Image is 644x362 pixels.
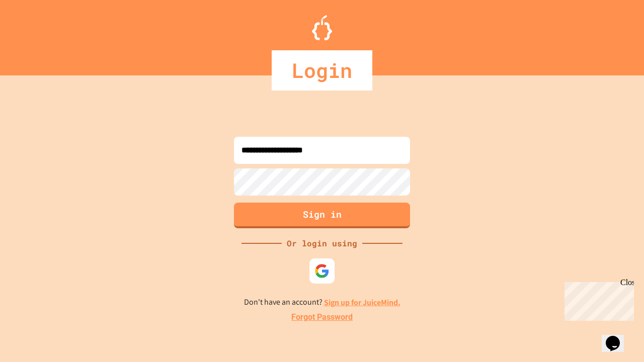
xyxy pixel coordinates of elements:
a: Forgot Password [291,311,353,323]
img: google-icon.svg [314,263,330,279]
div: Login [272,50,372,90]
div: Or login using [282,237,362,249]
iframe: chat widget [560,278,634,321]
img: Logo.svg [312,15,332,40]
a: Sign up for JuiceMind. [324,297,400,308]
iframe: chat widget [602,322,634,352]
div: Chat with us now!Close [4,4,69,64]
button: Sign in [234,203,410,228]
p: Don't have an account? [244,296,400,309]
